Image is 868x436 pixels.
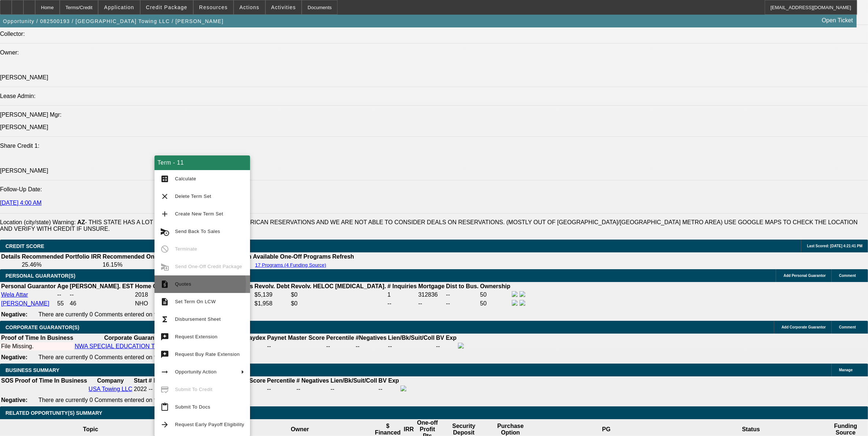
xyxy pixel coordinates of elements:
[1,300,49,307] a: [PERSON_NAME]
[378,385,399,393] td: --
[271,4,296,10] span: Activities
[297,386,329,392] div: --
[160,280,169,289] mat-icon: request_quote
[199,4,228,10] span: Resources
[446,283,479,289] b: Dist to Bus.
[239,4,260,10] span: Actions
[480,291,511,299] td: 50
[102,253,180,260] th: Recommended One Off IRR
[175,176,196,181] span: Calculate
[291,283,386,289] b: Revolv. HELOC [MEDICAL_DATA].
[1,377,14,384] th: SOS
[154,155,250,170] div: Term - 11
[388,335,435,341] b: Lien/Bk/Suit/Coll
[326,343,354,350] div: --
[175,211,223,217] span: Create New Term Set
[326,335,354,341] b: Percentile
[512,291,518,297] img: facebook-icon.png
[1,283,56,289] b: Personal Guarantor
[175,316,221,322] span: Disbursement Sheet
[519,300,525,306] img: linkedin-icon.png
[5,324,79,330] span: CORPORATE GUARANTOR(S)
[234,0,265,14] button: Actions
[75,343,191,349] a: NWA SPECIAL EDUCATION TEACHER LLC
[332,253,355,260] th: Refresh
[21,261,101,268] td: 25.46%
[57,291,68,299] td: --
[355,335,387,341] b: #Negatives
[355,343,387,350] div: --
[160,403,169,411] mat-icon: content_paste
[387,291,417,299] td: 1
[839,274,856,278] span: Comment
[5,243,44,249] span: CREDIT SCORE
[291,300,387,308] td: $0
[253,253,331,260] th: Available One-Off Programs
[446,300,479,308] td: --
[21,253,101,260] th: Recommended Portfolio IRR
[194,0,233,14] button: Resources
[783,274,826,278] span: Add Personal Guarantor
[266,0,302,14] button: Activities
[519,291,525,297] img: linkedin-icon.png
[1,343,73,350] div: File Missing.
[267,386,295,392] div: --
[839,325,856,329] span: Comment
[160,227,169,236] mat-icon: cancel_schedule_send
[160,174,169,183] mat-icon: calculate
[1,311,27,317] b: Negative:
[89,386,133,392] a: USA Towing LLC
[418,283,445,289] b: Mortgage
[291,291,387,299] td: $0
[1,292,28,298] a: Wela Attar
[134,385,148,393] td: 2022
[253,262,328,268] button: 17 Programs (4 Funding Source)
[160,332,169,341] mat-icon: try
[254,291,290,299] td: $5,139
[245,342,266,350] td: --
[807,244,863,248] span: Last Scored: [DATE] 4:21:41 PM
[175,369,217,375] span: Opportunity Action
[254,283,290,289] b: Revolv. Debt
[160,315,169,324] mat-icon: functions
[70,291,134,299] td: --
[1,354,27,360] b: Negative:
[175,352,240,357] span: Request Buy Rate Extension
[102,261,180,268] td: 16.15%
[446,291,479,299] td: --
[5,273,75,279] span: PERSONAL GUARANTOR(S)
[175,229,220,234] span: Send Back To Sales
[146,4,187,10] span: Credit Package
[5,367,59,373] span: BUSINESS SUMMARY
[70,300,134,308] td: 46
[1,397,27,403] b: Negative:
[480,283,510,289] b: Ownership
[135,292,148,298] span: 2018
[77,219,85,225] b: AZ
[331,377,377,384] b: Lien/Bk/Suit/Coll
[819,14,856,27] a: Open Ticket
[141,0,193,14] button: Credit Package
[15,377,87,384] th: Proof of Time In Business
[104,335,162,341] b: Corporate Guarantor
[782,325,826,329] span: Add Corporate Guarantor
[97,377,124,384] b: Company
[135,283,189,289] b: Home Owner Since
[149,377,185,384] b: # Employees
[160,297,169,306] mat-icon: description
[175,299,216,304] span: Set Term On LCW
[267,377,295,384] b: Percentile
[57,283,68,289] b: Age
[160,192,169,201] mat-icon: clear
[104,4,134,10] span: Application
[512,300,518,306] img: facebook-icon.png
[245,335,266,341] b: Paydex
[160,210,169,218] mat-icon: add
[134,377,147,384] b: Start
[387,300,417,308] td: --
[175,334,217,339] span: Request Extension
[330,385,377,393] td: --
[38,354,194,360] span: There are currently 0 Comments entered on this opportunity
[38,397,194,403] span: There are currently 0 Comments entered on this opportunity
[70,283,134,289] b: [PERSON_NAME]. EST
